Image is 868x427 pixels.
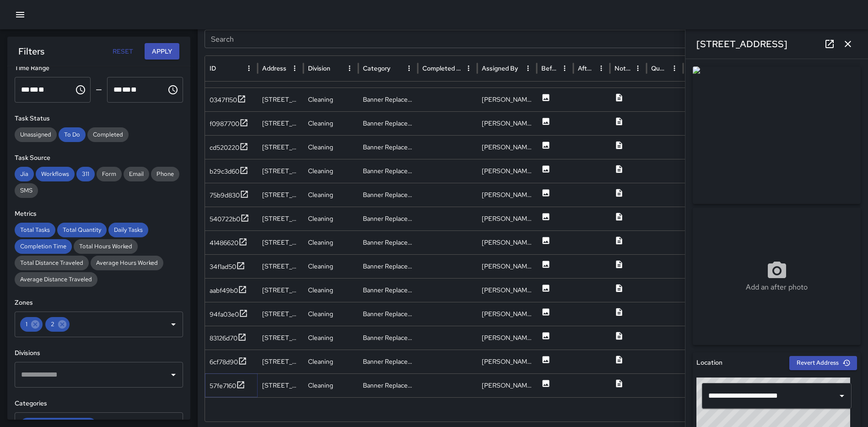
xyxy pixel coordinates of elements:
div: Form [97,167,122,181]
div: Cleaning [303,183,358,207]
span: SMS [15,186,38,195]
button: Assigned By column menu [522,62,534,75]
div: Completed [87,127,129,142]
div: To Do [59,127,86,142]
div: Cleaning [303,159,358,183]
div: Unassigned [15,127,57,142]
div: Total Tasks [15,223,55,237]
button: Notes column menu [631,62,644,75]
div: Cleaning [303,207,358,230]
div: Banner Replacement [358,207,418,230]
div: 7 New York Avenue Northeast [258,135,303,159]
button: 75b9d830 [210,190,249,201]
span: 311 [76,170,95,179]
div: Cleaning [303,326,358,350]
div: Daily Tasks [108,223,148,237]
div: Banner Replacement [358,88,418,111]
button: Before Photo column menu [558,62,571,75]
div: 41486620 [210,238,238,247]
span: To Do [59,130,86,139]
div: Total Quantity [57,223,107,237]
div: Cleaning [303,111,358,135]
div: 75b9d830 [210,191,240,200]
div: 34f1ad50 [210,262,236,271]
div: aabf49b0 [210,286,238,295]
div: Darren O'Neal [477,302,537,326]
button: 83126d70 [210,333,247,344]
div: Banner Replacement [358,326,418,350]
div: Phone [151,167,179,181]
div: 1305 2nd Street Northeast [258,278,303,302]
div: Cleaning [303,350,358,373]
div: Cleaning [303,88,358,111]
div: After Photo [578,64,594,72]
div: 1300 2nd Street Northeast [258,350,303,373]
div: 83126d70 [210,334,237,343]
div: b29c3d60 [210,167,239,176]
div: Banner Replacement [358,135,418,159]
div: 94fa03e0 [210,310,239,319]
button: Open [167,368,180,381]
div: Darren O'Neal [477,278,537,302]
div: Notes [615,64,631,72]
div: 7 New York Avenue Northeast [258,88,303,111]
div: Before Photo [541,64,557,72]
div: 311 [76,167,95,181]
h6: Filters [18,44,44,59]
div: 0347f150 [210,95,237,104]
div: 55 New York Avenue Northeast [258,207,303,230]
button: 540722b0 [210,213,249,225]
div: Darren O'Neal [477,350,537,373]
div: Address [262,64,286,72]
div: 6cf78d90 [210,357,238,367]
div: Darren O'Neal [477,254,537,278]
div: Banner Replacement [358,159,418,183]
span: Jia [15,170,34,179]
span: Email [124,170,149,179]
div: 57fe7160 [210,381,236,390]
div: Banner Replacement [358,373,418,397]
button: 6cf78d90 [210,356,247,368]
div: 75 New York Avenue Northeast [258,230,303,254]
button: Apply [145,43,179,60]
span: Unassigned [15,130,57,139]
div: Division [308,64,330,72]
div: Darren O'Neal [477,135,537,159]
h6: Categories [15,399,183,409]
div: Completed By [422,64,461,72]
button: b29c3d60 [210,166,248,177]
h6: Metrics [15,209,183,219]
div: 1335 2nd Street Northeast [258,326,303,350]
span: Workflows [36,170,75,179]
span: Average Distance Traveled [15,275,97,284]
span: Minutes [122,86,131,93]
div: Darren O'Neal [477,183,537,207]
span: Form [97,170,122,179]
div: 2 [45,317,70,332]
div: Darren O'Neal [477,373,537,397]
div: Cleaning [303,302,358,326]
span: Minutes [30,86,38,93]
div: Category [363,64,390,72]
div: Darren O'Neal [477,326,537,350]
span: Total Distance Traveled [15,258,89,268]
h6: Zones [15,298,183,308]
span: Daily Tasks [108,225,148,235]
button: cd520220 [210,142,248,153]
div: Cleaning [303,373,358,397]
span: 2 [45,320,60,329]
div: Average Hours Worked [91,256,163,270]
button: aabf49b0 [210,285,247,296]
h6: Task Status [15,114,183,124]
div: 1300 2nd Street Northeast [258,373,303,397]
div: Banner Replacement [358,350,418,373]
button: Address column menu [288,62,301,75]
div: Cleaning [303,135,358,159]
div: Banner Replacement [358,278,418,302]
button: 41486620 [210,237,248,249]
button: After Photo column menu [595,62,608,75]
span: Hours [21,86,30,93]
div: Darren O'Neal [477,111,537,135]
span: 1 [20,320,33,329]
button: Reset [108,43,137,60]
